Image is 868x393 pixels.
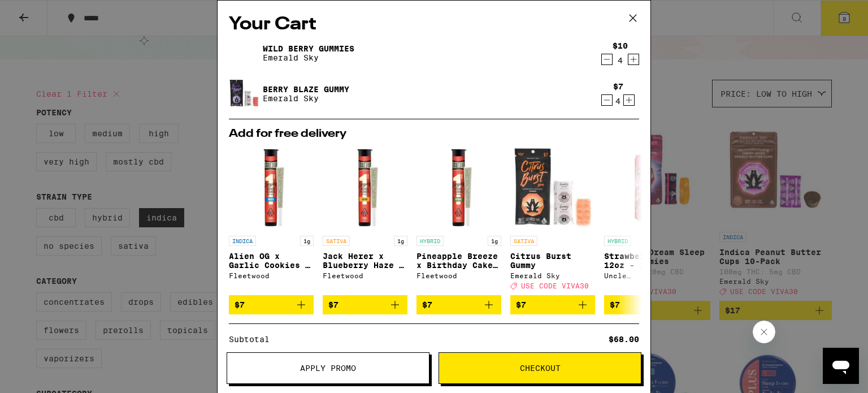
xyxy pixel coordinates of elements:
span: $7 [422,300,432,309]
span: $7 [328,300,338,309]
span: Hi. Need any help? [7,8,81,17]
p: SATIVA [323,236,350,246]
div: Fleetwood [323,272,407,279]
button: Add to bag [416,295,501,314]
p: Alien OG x Garlic Cookies - 1g [229,252,314,270]
p: SATIVA [510,236,537,246]
p: HYBRID [416,236,444,246]
p: Emerald Sky [263,94,349,103]
h2: Your Cart [229,12,639,37]
p: 1g [394,236,407,246]
div: 4 [613,97,623,106]
div: Uncle [PERSON_NAME]'s [604,272,689,279]
button: Increment [623,94,635,106]
a: Wild Berry Gummies [263,44,354,53]
iframe: Button to launch messaging window [823,348,859,384]
p: Pineapple Breeze x Birthday Cake - 1g [416,252,501,270]
p: 1g [488,236,501,246]
p: 1g [300,236,314,246]
button: Apply Promo [227,352,429,384]
a: Open page for Alien OG x Garlic Cookies - 1g from Fleetwood [229,145,314,295]
button: Add to bag [510,295,595,314]
div: $7 [613,82,623,91]
p: Citrus Burst Gummy [510,252,595,270]
button: Decrement [601,94,613,106]
p: Strawberry Soda 12oz - 100mg [604,252,689,270]
p: Jack Herer x Blueberry Haze - 1g [323,252,407,270]
img: Fleetwood - Alien OG x Garlic Cookies - 1g [229,145,314,230]
div: $10 [613,41,628,50]
a: Open page for Jack Herer x Blueberry Haze - 1g from Fleetwood [323,145,407,295]
span: USE CODE VIVA30 [521,282,589,290]
span: $7 [610,300,620,309]
img: Uncle Arnie's - Strawberry Soda 12oz - 100mg [604,145,689,230]
div: Fleetwood [229,272,314,279]
a: Open page for Citrus Burst Gummy from Emerald Sky [510,145,595,295]
span: $7 [516,300,526,309]
div: Subtotal [229,335,277,343]
span: Apply Promo [300,364,356,372]
h2: Add for free delivery [229,128,639,140]
a: Open page for Strawberry Soda 12oz - 100mg from Uncle Arnie's [604,145,689,295]
img: Fleetwood - Pineapple Breeze x Birthday Cake - 1g [416,145,501,230]
button: Add to bag [604,295,689,314]
button: Increment [628,54,639,65]
div: $68.00 [609,335,639,343]
img: Emerald Sky - Citrus Burst Gummy [510,145,595,230]
button: Decrement [601,54,613,65]
button: Checkout [439,352,641,384]
iframe: Close message [753,321,775,343]
button: Add to bag [229,295,314,314]
span: Checkout [520,364,561,372]
a: Open page for Pineapple Breeze x Birthday Cake - 1g from Fleetwood [416,145,501,295]
span: $7 [235,300,245,309]
button: Add to bag [323,295,407,314]
img: Fleetwood - Jack Herer x Blueberry Haze - 1g [323,145,407,230]
img: Berry Blaze Gummy [229,79,261,109]
p: HYBRID [604,236,631,246]
a: Berry Blaze Gummy [263,85,349,94]
div: Fleetwood [416,272,501,279]
img: Wild Berry Gummies [229,37,261,69]
div: Emerald Sky [510,272,595,279]
div: 4 [613,56,628,65]
p: Emerald Sky [263,53,354,62]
